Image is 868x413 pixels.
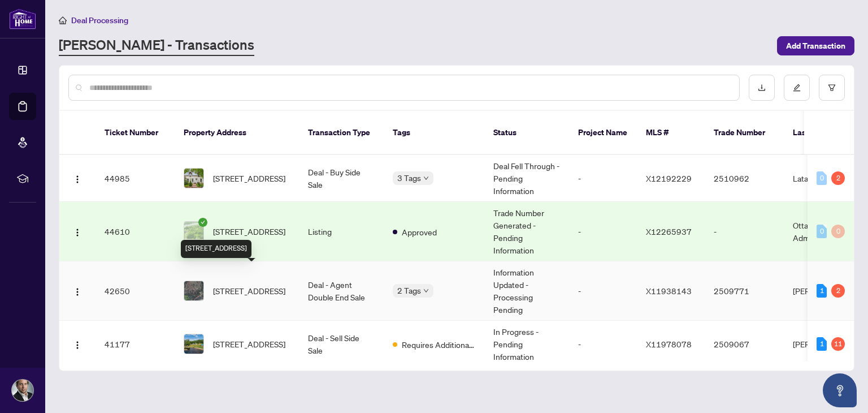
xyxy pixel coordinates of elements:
td: Listing [299,202,384,261]
div: 0 [817,171,827,185]
td: 42650 [96,261,175,321]
img: Logo [73,341,82,350]
button: filter [819,75,845,101]
span: [STREET_ADDRESS] [213,172,285,184]
th: Property Address [175,111,299,155]
th: Transaction Type [299,111,384,155]
button: Logo [68,335,86,353]
td: Deal - Buy Side Sale [299,155,384,202]
td: Information Updated - Processing Pending [484,261,569,321]
td: 44985 [96,155,175,202]
div: 1 [817,337,827,351]
th: Trade Number [705,111,784,155]
button: Logo [68,222,86,240]
span: [STREET_ADDRESS] [213,225,285,238]
img: thumbnail-img [184,281,203,300]
img: Logo [73,175,82,184]
td: Deal - Sell Side Sale [299,321,384,368]
img: thumbnail-img [184,334,203,354]
span: Add Transaction [786,37,845,55]
img: Profile Icon [12,380,33,401]
td: 2510962 [705,155,784,202]
button: Add Transaction [777,36,854,55]
a: [PERSON_NAME] - Transactions [59,36,254,56]
td: 41177 [96,321,175,368]
div: 2 [831,171,845,185]
button: Open asap [823,373,857,407]
td: Deal Fell Through - Pending Information [484,155,569,202]
td: In Progress - Pending Information [484,321,569,368]
th: Tags [384,111,484,155]
button: edit [784,75,810,101]
td: 2509067 [705,321,784,368]
div: 11 [831,337,845,351]
img: Logo [73,228,82,237]
span: home [59,16,67,24]
button: download [749,75,775,101]
div: 0 [831,225,845,238]
div: 2 [831,284,845,298]
span: download [758,84,766,92]
span: Requires Additional Docs [402,338,475,351]
th: Ticket Number [96,111,175,155]
span: edit [793,84,801,92]
button: Logo [68,282,86,300]
span: Approved [402,226,437,238]
td: 44610 [96,202,175,261]
span: down [423,175,429,181]
span: X11938143 [646,286,692,296]
div: [STREET_ADDRESS] [181,240,251,258]
td: - [569,321,637,368]
span: 2 Tags [397,284,421,297]
span: filter [828,84,836,92]
div: 0 [817,225,827,238]
td: - [569,202,637,261]
img: thumbnail-img [184,169,203,188]
span: down [423,288,429,294]
img: thumbnail-img [184,222,203,241]
span: check-circle [198,218,207,227]
td: - [569,261,637,321]
td: - [569,155,637,202]
span: [STREET_ADDRESS] [213,285,285,297]
td: 2509771 [705,261,784,321]
span: 3 Tags [397,171,421,184]
span: Deal Processing [71,15,128,25]
th: Project Name [569,111,637,155]
img: Logo [73,287,82,296]
th: Status [484,111,569,155]
span: X12265937 [646,226,692,236]
td: Trade Number Generated - Pending Information [484,202,569,261]
button: Logo [68,169,86,187]
img: logo [9,8,36,29]
div: 1 [817,284,827,298]
th: MLS # [637,111,705,155]
td: - [705,202,784,261]
span: X12192229 [646,173,692,183]
td: Deal - Agent Double End Sale [299,261,384,321]
span: X11978078 [646,339,692,349]
span: [STREET_ADDRESS] [213,338,285,350]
